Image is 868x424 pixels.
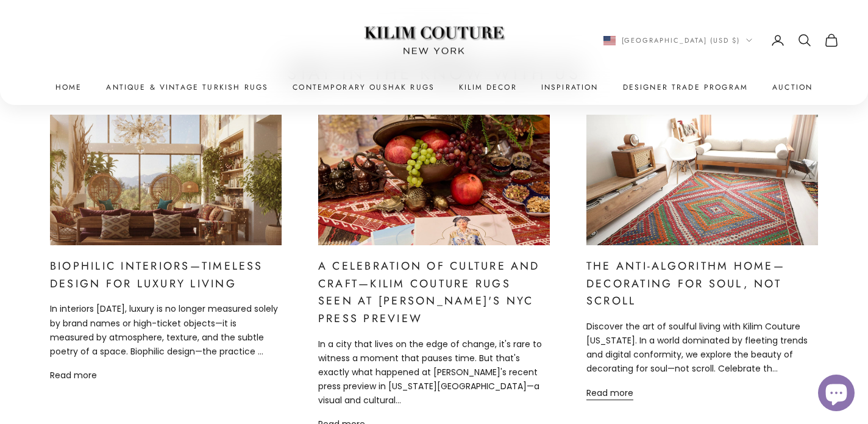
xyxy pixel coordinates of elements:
img: Sustainable Luxury Through Biophilic Interior Design [27,102,305,258]
a: Designer Trade Program [623,81,749,93]
inbox-online-store-chat: Shopify online store chat [814,375,858,414]
nav: Primary navigation [29,81,839,93]
a: Read more [50,368,97,383]
a: The Anti-Algorithm Home—Decorating for Soul, Not Scroll [586,258,785,309]
a: Home [55,81,82,93]
span: [GEOGRAPHIC_DATA] (USD $) [622,35,741,46]
summary: Kilim Decor [459,81,517,93]
a: Auction [772,81,813,93]
a: A Celebration of Culture and Craft—Kilim Couture Rugs Seen at [PERSON_NAME]'s NYC Press Preview [318,258,540,326]
a: Antique & Vintage Turkish Rugs [106,81,268,93]
a: Contemporary Oushak Rugs [293,81,435,93]
img: Logo of Kilim Couture New York [358,12,510,70]
nav: Secondary navigation [603,33,839,48]
img: CAMILLA NYC press preview table styled with vintage Turkish kilims from Kilim Couture, featuring ... [318,115,550,245]
img: United States [603,36,616,45]
a: Inspiration [541,81,599,93]
button: Change country or currency [603,35,753,46]
a: Biophilic Interiors—Timeless Design for Luxury Living [50,258,263,292]
p: In interiors [DATE], luxury is no longer measured solely by brand names or high-ticket objects—it... [50,302,282,358]
p: Discover the art of soulful living with Kilim Couture [US_STATE]. In a world dominated by fleetin... [586,320,818,376]
img: Sunlit living room featuring a vintage Turkish sumac kilim rug, complemented by mid-century moder... [586,115,818,245]
a: Read more [586,386,633,400]
p: In a city that lives on the edge of change, it's rare to witness a moment that pauses time. But t... [318,337,550,408]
